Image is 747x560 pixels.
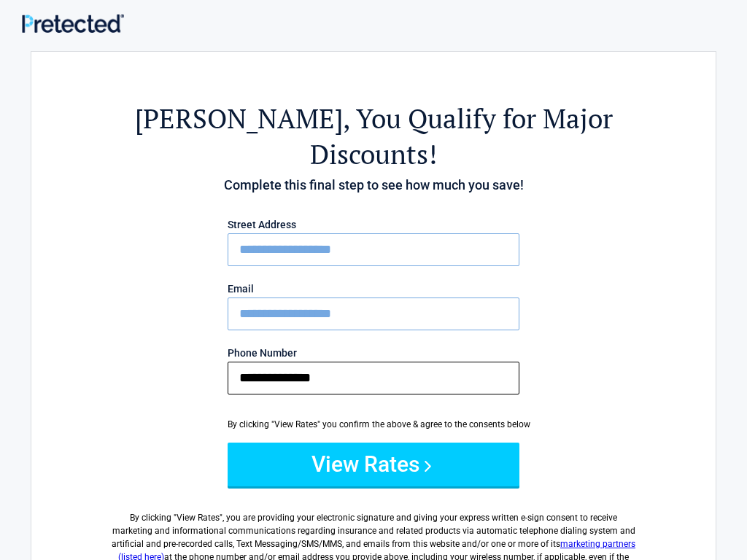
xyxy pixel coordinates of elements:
label: Phone Number [228,348,519,358]
h2: , You Qualify for Major Discounts! [112,101,635,172]
label: Email [228,284,519,294]
div: By clicking "View Rates" you confirm the above & agree to the consents below [228,418,519,431]
h4: Complete this final step to see how much you save! [112,176,635,195]
img: Main Logo [22,14,124,32]
span: [PERSON_NAME] [135,101,343,136]
span: View Rates [177,513,220,523]
label: Street Address [228,219,519,230]
button: View Rates [228,443,519,486]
